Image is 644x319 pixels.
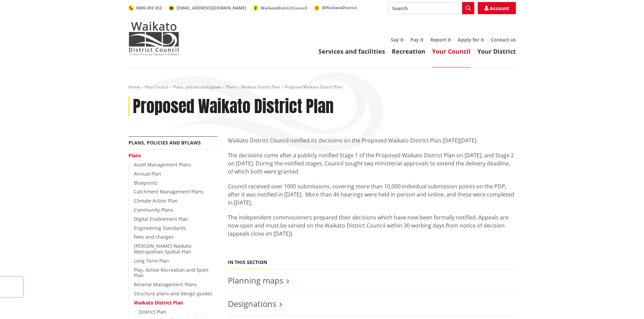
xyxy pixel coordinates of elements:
[228,275,283,286] a: Planning maps
[228,260,267,265] h5: In this section
[388,2,474,14] input: Search input
[430,36,451,43] a: Report it
[322,5,357,10] span: @WaikatoDistrict
[128,84,516,90] nav: breadcrumb
[169,5,246,11] a: [EMAIL_ADDRESS][DOMAIN_NAME]
[128,22,179,55] img: Waikato District Council - Te Kaunihera aa Takiwaa o Waikato
[253,5,307,11] a: WaikatoDistrictCouncil
[134,216,188,222] a: Digital Enablement Plan
[391,36,404,43] a: Say it
[128,152,141,159] a: Plans
[228,136,516,144] p: Waikato District Council notified its decisions on the Proposed Waikato District Plan [DATE][DATE].
[241,84,280,90] a: Waikato District Plan
[134,197,178,204] a: Climate Action Plan
[261,5,307,11] span: WaikatoDistrictCouncil
[392,47,425,55] a: Recreation
[134,225,186,231] a: Engineering Standards
[134,234,173,240] a: Fees and charges
[228,151,516,176] p: The decisions come after a publicly notified Stage 1 of the Proposed Waikato District Plan on [DA...
[228,182,516,207] p: Council received over 1000 submissions, covering more than 10,000 individual submission points on...
[134,258,169,264] a: Long Term Plan
[318,47,385,55] a: Services and facilities
[226,84,236,90] a: Plans
[410,36,424,43] a: Pay it
[145,84,168,90] a: Your Council
[491,36,516,43] a: Contact us
[136,5,162,11] span: 0800 492 452
[134,207,173,213] a: Community Plans
[134,161,191,168] a: Asset Management Plans
[128,139,201,146] a: Plans, policies and bylaws
[134,180,158,186] a: Blueprints
[128,5,162,11] a: 0800 492 452
[128,84,140,90] a: Home
[134,170,161,177] a: Annual Plan
[432,47,471,55] a: Your Council
[176,5,246,11] span: [EMAIL_ADDRESS][DOMAIN_NAME]
[458,36,484,43] a: Apply for it
[228,213,516,238] p: The independent commissioners prepared their decisions which have now been formally notified. App...
[228,298,276,309] a: Designations
[134,267,209,279] a: Play, Active Recreation and Sport Plan
[134,243,191,255] a: [PERSON_NAME]-Waikato Metropolitan Spatial Plan
[133,97,334,116] h1: Proposed Waikato District Plan
[134,299,183,306] a: Waikato District Plan
[134,188,204,195] a: Catchment Management Plans
[139,309,166,315] a: District Plan
[477,47,516,55] a: Your District
[134,290,212,297] a: Structure plans and design guides
[134,281,197,288] a: Reserve Management Plans
[314,5,357,10] a: @WaikatoDistrict
[173,84,221,90] a: Plans, policies and bylaws
[285,84,342,90] span: Proposed Waikato District Plan
[478,2,516,14] a: Account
